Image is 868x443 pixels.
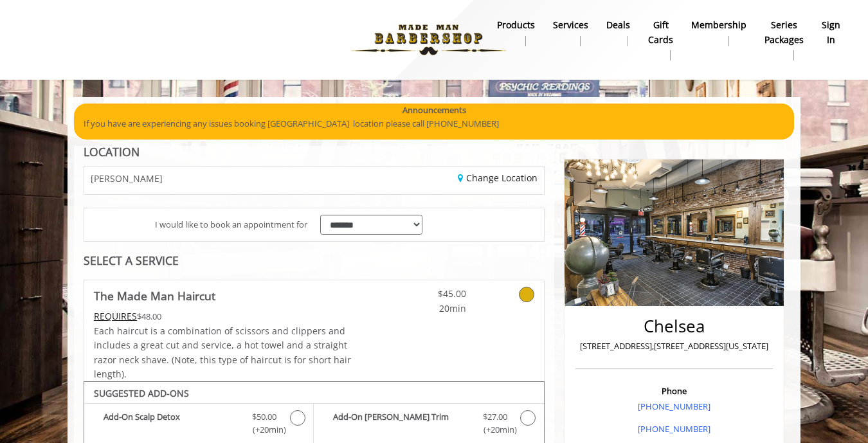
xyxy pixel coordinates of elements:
[476,423,514,437] span: (+20min )
[755,16,813,64] a: Series packagesSeries packages
[84,144,140,159] b: LOCATION
[320,410,537,440] label: Add-On Beard Trim
[638,423,710,435] a: [PHONE_NUMBER]
[94,325,351,380] span: Each haircut is a combination of scissors and clippers and includes a great cut and service, a ho...
[340,5,517,75] img: Made Man Barbershop logo
[813,16,849,50] a: sign insign in
[606,18,630,32] b: Deals
[497,18,535,32] b: products
[94,387,189,399] b: SUGGESTED ADD-ONS
[544,16,597,50] a: ServicesServices
[84,255,545,267] div: SELECT A SERVICE
[390,302,466,316] span: 20min
[553,18,588,32] b: Services
[597,16,639,50] a: DealsDeals
[764,18,804,47] b: Series packages
[579,386,770,395] h3: Phone
[483,410,507,424] span: $27.00
[691,18,746,32] b: Membership
[639,16,682,64] a: Gift cardsgift cards
[638,401,710,412] a: [PHONE_NUMBER]
[390,287,466,301] span: $45.00
[94,310,137,322] span: This service needs some Advance to be paid before we block your appointment
[104,410,239,437] b: Add-On Scalp Detox
[402,104,466,117] b: Announcements
[682,16,755,50] a: MembershipMembership
[91,410,307,440] label: Add-On Scalp Detox
[488,16,544,50] a: Productsproducts
[84,117,784,131] p: If you have are experiencing any issues booking [GEOGRAPHIC_DATA] location please call [PHONE_NUM...
[579,317,770,336] h2: Chelsea
[246,423,284,437] span: (+20min )
[155,218,307,231] span: I would like to book an appointment for
[252,410,276,424] span: $50.00
[579,339,770,353] p: [STREET_ADDRESS],[STREET_ADDRESS][US_STATE]
[822,18,840,47] b: sign in
[648,18,673,47] b: gift cards
[94,309,352,323] div: $48.00
[91,174,163,183] span: [PERSON_NAME]
[94,287,215,305] b: The Made Man Haircut
[458,172,538,184] a: Change Location
[333,410,469,437] b: Add-On [PERSON_NAME] Trim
